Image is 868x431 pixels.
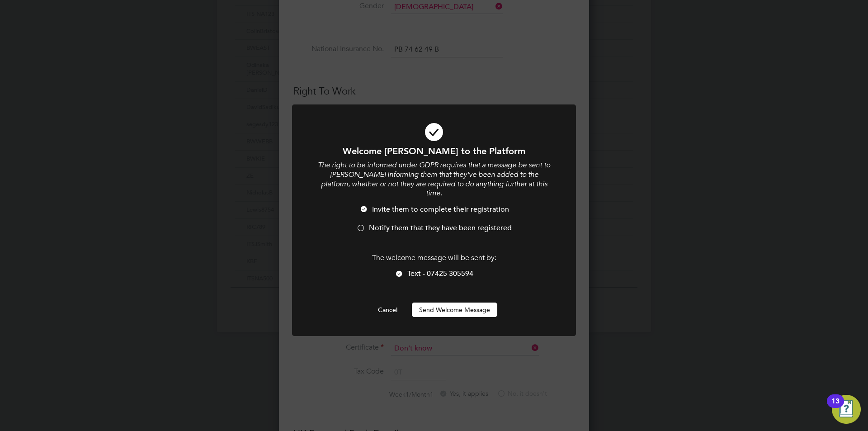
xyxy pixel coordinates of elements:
[832,395,861,424] button: Open Resource Center, 13 new notifications
[371,303,405,317] button: Cancel
[831,401,840,413] div: 13
[316,145,552,157] h1: Welcome [PERSON_NAME] to the Platform
[316,253,552,263] p: The welcome message will be sent by:
[369,223,512,232] span: Notify them that they have been registered
[407,269,473,278] span: Text - 07425 305594
[412,303,497,317] button: Send Welcome Message
[318,161,550,198] i: The right to be informed under GDPR requires that a message be sent to [PERSON_NAME] informing th...
[372,205,509,214] span: Invite them to complete their registration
